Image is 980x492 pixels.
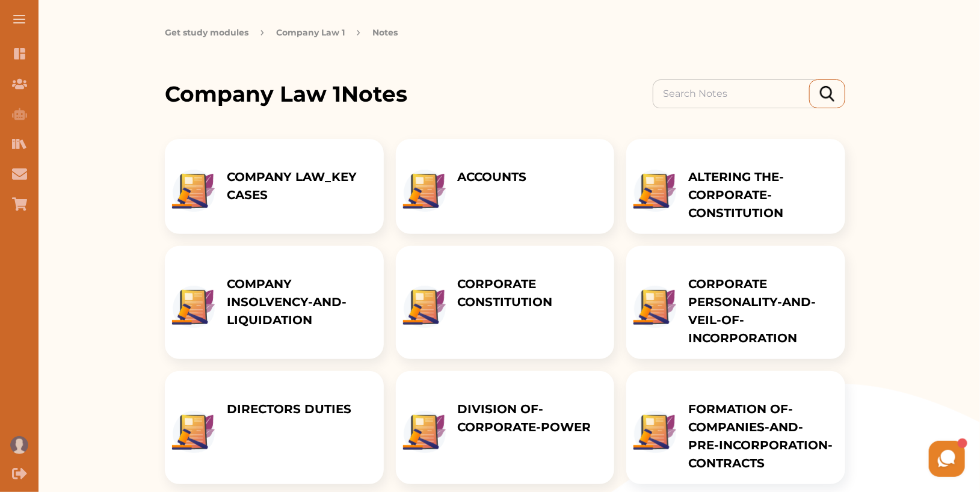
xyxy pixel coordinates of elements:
[165,26,248,39] button: Get study modules
[688,275,833,347] p: CORPORATE PERSONALITY-AND-VEIL-OF-INCORPORATION
[260,26,264,39] img: arrow
[458,168,527,186] p: ACCOUNTS
[276,26,345,39] button: Company Law 1
[10,436,28,454] img: User profile
[227,400,351,418] p: DIRECTORS DUTIES
[458,400,603,436] p: DIVISION OF-CORPORATE-POWER
[458,275,603,311] p: CORPORATE CONSTITUTION
[227,168,372,204] p: COMPANY LAW_KEY CASES
[820,86,834,101] img: Search
[653,79,821,108] input: Search Notes
[372,26,398,39] p: Notes
[691,438,968,480] iframe: HelpCrunch
[165,78,407,110] p: Company Law 1 Notes
[227,275,372,329] p: COMPANY INSOLVENCY-AND-LIQUIDATION
[688,400,833,472] p: FORMATION OF-COMPANIES-AND-PRE-INCORPORATION-CONTRACTS
[688,168,833,222] p: ALTERING THE-CORPORATE-CONSTITUTION
[357,26,360,39] img: arrow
